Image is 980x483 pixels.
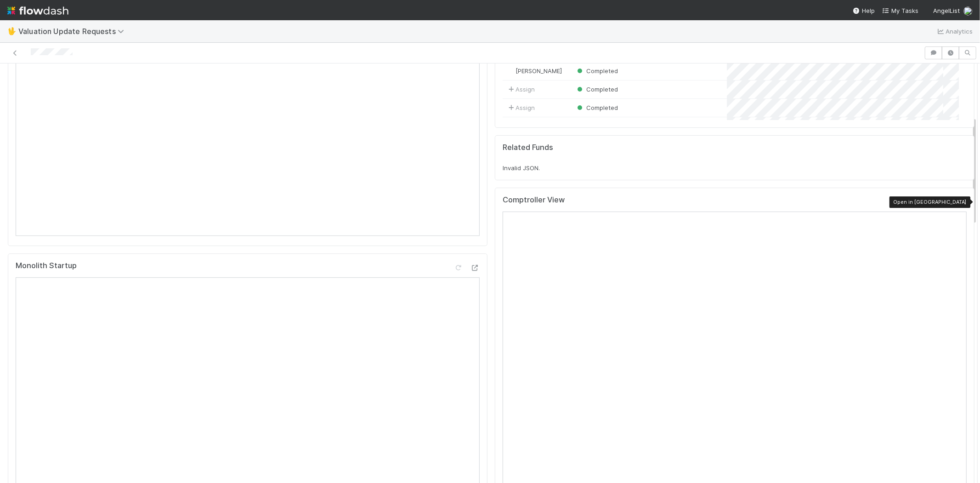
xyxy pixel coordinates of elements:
span: AngelList [933,7,960,14]
span: Completed [575,104,618,111]
a: My Tasks [882,6,918,15]
span: Completed [575,67,618,75]
div: Invalid JSON. [503,163,967,172]
div: Help [853,6,875,15]
h5: Comptroller View [503,195,565,205]
img: logo-inverted-e16ddd16eac7371096b0.svg [7,3,68,18]
div: Completed [575,85,618,94]
span: [PERSON_NAME] [515,67,562,75]
span: Assign [506,103,535,112]
h5: Monolith Startup [16,261,77,270]
img: avatar_cd4e5e5e-3003-49e5-bc76-fd776f359de9.png [507,67,514,75]
h5: Related Funds [503,143,553,152]
a: Analytics [936,26,973,37]
div: Completed [575,66,618,75]
img: avatar_5106bb14-94e9-4897-80de-6ae81081f36d.png [963,6,973,16]
span: Completed [575,86,618,93]
div: [PERSON_NAME] [506,66,562,75]
span: Valuation Update Requests [18,27,129,36]
span: Assign [506,85,535,94]
div: Completed [575,103,618,112]
span: My Tasks [882,7,918,14]
span: 🖖 [7,27,17,35]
